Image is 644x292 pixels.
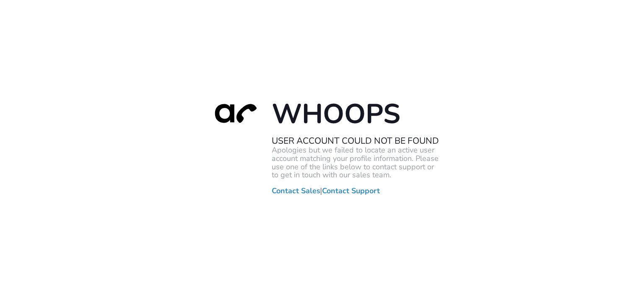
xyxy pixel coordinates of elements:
[322,187,380,195] a: Contact Support
[272,135,439,146] h2: User Account Could Not Be Found
[272,97,439,131] h1: Whoops
[272,187,320,195] a: Contact Sales
[272,146,439,179] p: Apologies but we failed to locate an active user account matching your profile information. Pleas...
[205,97,439,195] div: |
